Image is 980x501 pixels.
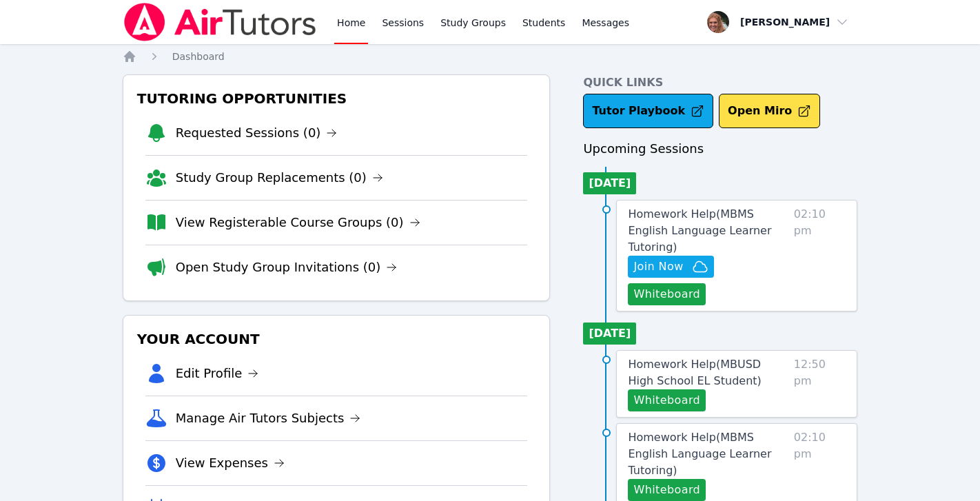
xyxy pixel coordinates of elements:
[583,139,857,159] h3: Upcoming Sessions
[794,356,846,411] span: 12:50 pm
[628,206,788,256] a: Homework Help(MBMS English Language Learner Tutoring)
[628,207,771,254] span: Homework Help ( MBMS English Language Learner Tutoring )
[794,429,846,501] span: 02:10 pm
[628,431,771,477] span: Homework Help ( MBMS English Language Learner Tutoring )
[719,94,820,128] button: Open Miro
[633,258,683,275] span: Join Now
[134,86,539,111] h3: Tutoring Opportunities
[176,213,420,232] a: View Registerable Course Groups (0)
[176,409,361,428] a: Manage Air Tutors Subjects
[628,389,706,411] button: Whiteboard
[123,3,318,41] img: Air Tutors
[176,123,338,143] a: Requested Sessions (0)
[123,50,858,63] nav: Breadcrumb
[583,74,857,91] h4: Quick Links
[176,364,259,383] a: Edit Profile
[176,168,383,187] a: Study Group Replacements (0)
[583,323,636,345] li: [DATE]
[628,479,706,501] button: Whiteboard
[134,327,539,351] h3: Your Account
[628,358,761,387] span: Homework Help ( MBUSD High School EL Student )
[628,356,788,389] a: Homework Help(MBUSD High School EL Student)
[176,258,398,277] a: Open Study Group Invitations (0)
[628,429,788,479] a: Homework Help(MBMS English Language Learner Tutoring)
[583,94,713,128] a: Tutor Playbook
[582,16,629,30] span: Messages
[172,51,225,62] span: Dashboard
[583,172,636,194] li: [DATE]
[628,283,706,305] button: Whiteboard
[172,50,225,63] a: Dashboard
[628,256,713,278] button: Join Now
[176,453,285,473] a: View Expenses
[794,206,846,305] span: 02:10 pm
